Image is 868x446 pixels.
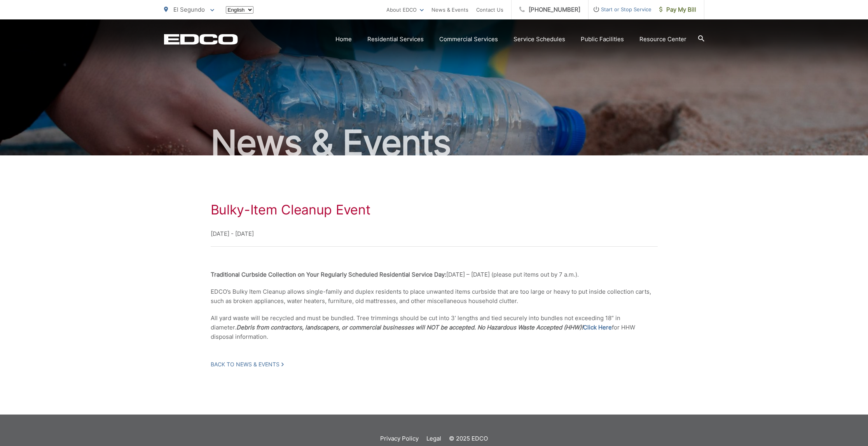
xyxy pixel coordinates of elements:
[226,6,253,14] select: Select a language
[513,35,565,44] a: Service Schedules
[449,434,488,443] p: © 2025 EDCO
[236,324,583,331] em: Debris from contractors, landscapers, or commercial businesses will NOT be accepted. No Hazardous...
[173,6,205,13] span: El Segundo
[211,361,284,368] a: Back to News & Events
[581,35,624,44] a: Public Facilities
[335,35,352,44] a: Home
[367,35,424,44] a: Residential Services
[164,124,704,162] h2: News & Events
[211,229,658,239] p: [DATE] - [DATE]
[386,5,424,14] a: About EDCO
[164,34,238,45] a: EDCD logo. Return to the homepage.
[476,5,503,14] a: Contact Us
[426,434,441,443] a: Legal
[583,323,612,332] a: Click Here
[639,35,686,44] a: Resource Center
[211,270,658,279] p: [DATE] – [DATE] (please put items out by 7 a.m.).
[380,434,419,443] a: Privacy Policy
[211,202,658,218] h1: Bulky-Item Cleanup Event
[431,5,468,14] a: News & Events
[211,271,446,278] strong: Traditional Curbside Collection on Your Regularly Scheduled Residential Service Day:
[659,5,696,14] span: Pay My Bill
[211,287,658,306] p: EDCO’s Bulky Item Cleanup allows single-family and duplex residents to place unwanted items curbs...
[439,35,498,44] a: Commercial Services
[211,314,658,341] p: All yard waste will be recycled and must be bundled. Tree trimmings should be cut into 3’ lengths...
